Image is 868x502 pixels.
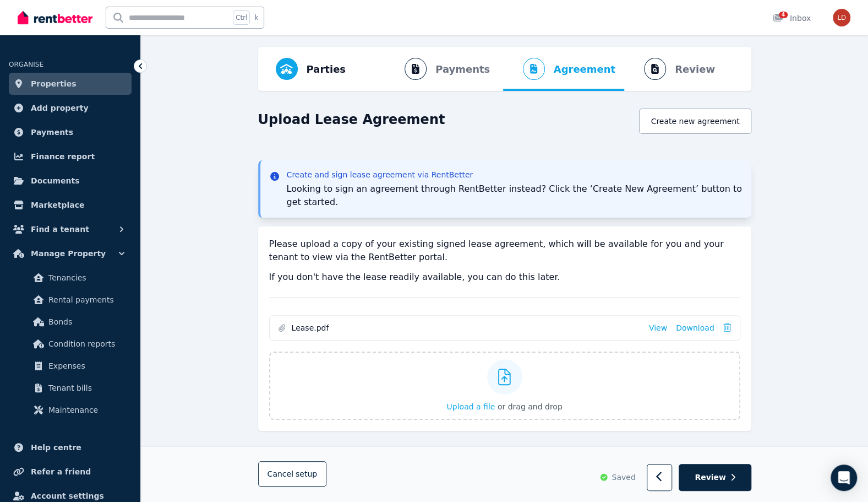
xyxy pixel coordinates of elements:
[649,322,667,333] a: View
[446,401,562,412] button: Upload a file or drag and drop
[31,77,77,90] span: Properties
[9,145,132,168] a: Finance report
[296,469,317,480] span: setup
[48,271,123,284] span: Tenancies
[9,97,132,119] a: Add property
[258,462,327,487] button: Cancelsetup
[31,174,80,187] span: Documents
[13,311,127,333] a: Bonds
[833,9,850,26] img: Laura Doherty Bryant
[9,121,132,143] a: Payments
[48,403,123,417] span: Maintenance
[13,333,127,355] a: Condition reports
[48,381,123,395] span: Tenant bills
[18,9,92,26] img: RentBetter
[639,109,751,134] button: Create new agreement
[267,47,354,91] button: Parties
[31,126,73,139] span: Payments
[831,465,857,491] div: Open Intercom Messenger
[254,13,258,22] span: k
[446,402,495,411] span: Upload a file
[31,247,106,260] span: Manage Property
[31,198,84,212] span: Marketplace
[9,436,132,458] a: Help centre
[9,194,132,216] a: Marketplace
[695,472,726,483] span: Review
[269,271,740,284] p: If you don't have the lease readily available, you can do this later.
[9,461,132,483] a: Refer a friend
[48,337,123,350] span: Condition reports
[13,399,127,421] a: Maintenance
[9,61,43,68] span: ORGANISE
[503,47,625,91] button: Agreement
[307,62,346,77] span: Parties
[258,111,445,128] h1: Upload Lease Agreement
[13,377,127,399] a: Tenant bills
[269,237,740,264] p: Please upload a copy of your existing signed lease agreement, which will be available for you and...
[779,12,788,18] span: 4
[13,289,127,311] a: Rental payments
[258,47,751,91] nav: Progress
[31,150,95,163] span: Finance report
[31,101,89,115] span: Add property
[554,62,616,77] span: Agreement
[9,170,132,192] a: Documents
[48,315,123,328] span: Bonds
[676,322,714,333] a: Download
[48,293,123,306] span: Rental payments
[772,13,811,24] div: Inbox
[13,267,127,289] a: Tenancies
[233,10,250,25] span: Ctrl
[9,218,132,240] button: Find a tenant
[31,465,91,478] span: Refer a friend
[498,402,563,411] span: or drag and drop
[612,472,635,483] span: Saved
[679,465,751,492] button: Review
[9,73,132,95] a: Properties
[31,441,81,454] span: Help centre
[9,242,132,265] button: Manage Property
[292,322,640,333] span: Lease.pdf
[268,470,318,479] span: Cancel
[13,355,127,377] a: Expenses
[287,169,743,209] div: Looking to sign an agreement through RentBetter instead? Click the ‘Create New Agreement’ button ...
[48,359,123,373] span: Expenses
[287,169,743,180] h3: Create and sign lease agreement via RentBetter
[31,223,89,236] span: Find a tenant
